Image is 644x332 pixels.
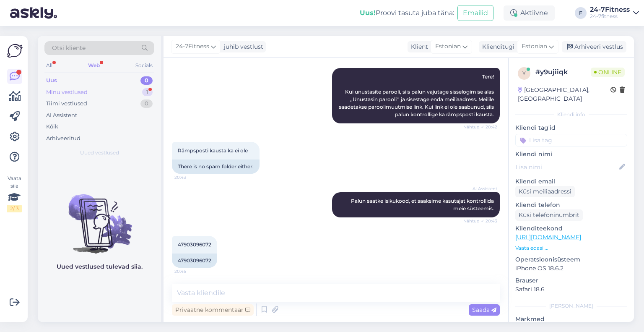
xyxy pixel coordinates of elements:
div: Küsi telefoninumbrit [515,209,583,221]
span: Online [591,68,625,77]
span: Estonian [522,42,547,51]
span: Rämpsposti kausta ka ei ole [178,147,248,154]
div: Minu vestlused [46,88,88,97]
span: 47903096072 [178,241,211,248]
p: iPhone OS 18.6.2 [515,264,627,273]
a: [URL][DOMAIN_NAME] [515,233,581,241]
div: 2 / 3 [7,205,22,212]
div: Klienditugi [479,42,514,51]
div: Privaatne kommentaar [172,304,254,316]
div: Küsi meiliaadressi [515,186,575,197]
span: Otsi kliente [52,44,86,52]
span: 20:45 [174,268,206,274]
b: Uus! [360,9,376,17]
div: 24-7Fitness [590,6,630,13]
p: Uued vestlused tulevad siia. [57,262,143,271]
div: Arhiveeri vestlus [562,41,626,52]
span: Nähtud ✓ 20:42 [463,124,497,130]
div: 1 [142,88,153,97]
div: juhib vestlust [221,42,263,51]
div: Kliendi info [515,111,627,118]
input: Lisa tag [515,134,627,146]
p: Kliendi nimi [515,150,627,159]
div: Vaata siia [7,175,22,212]
div: Web [86,60,101,71]
span: 24-7Fitness [176,42,209,51]
p: Operatsioonisüsteem [515,255,627,264]
a: 24-7Fitness24-7fitness [590,6,639,20]
div: Aktiivne [504,5,555,21]
div: 47903096072 [172,254,217,268]
div: Arhiveeritud [46,134,80,143]
p: Brauser [515,276,627,285]
div: Kõik [46,123,58,131]
span: AI Assistent [466,186,497,192]
p: Märkmed [515,315,627,324]
p: Vaata edasi ... [515,244,627,252]
img: No chats [38,179,161,255]
div: F [575,7,587,19]
span: y [522,70,526,76]
div: AI Assistent [46,111,77,120]
p: Kliendi tag'id [515,123,627,132]
span: Palun saatke isikukood, et saaksime kasutajat kontrollida meie süsteemis. [351,198,495,212]
div: [PERSON_NAME] [515,302,627,310]
p: Kliendi email [515,177,627,186]
button: Emailid [457,5,493,21]
div: Uus [46,76,57,85]
input: Lisa nimi [516,162,618,172]
span: Estonian [435,42,461,51]
span: Nähtud ✓ 20:43 [463,218,497,224]
div: 24-7fitness [590,13,630,20]
img: Askly Logo [7,43,23,59]
p: Safari 18.6 [515,285,627,294]
div: Klient [408,42,428,51]
div: [GEOGRAPHIC_DATA], [GEOGRAPHIC_DATA] [518,86,610,103]
div: There is no spam folder either. [172,159,260,174]
div: # y9ujiiqk [535,67,591,77]
div: All [44,60,54,71]
div: 0 [140,99,153,108]
div: Tiimi vestlused [46,99,87,108]
span: Uued vestlused [80,149,119,157]
span: Saada [472,306,496,314]
div: Socials [134,60,154,71]
span: 20:43 [174,174,206,180]
p: Kliendi telefon [515,201,627,209]
div: 0 [140,76,153,85]
div: Proovi tasuta juba täna: [360,8,454,18]
p: Klienditeekond [515,224,627,233]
